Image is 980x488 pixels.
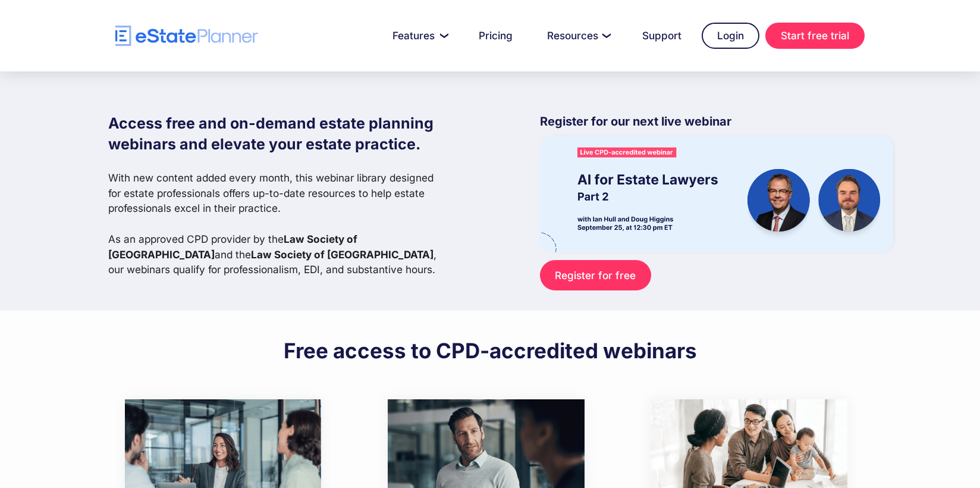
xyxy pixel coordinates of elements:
a: Features [378,24,458,48]
img: eState Academy webinar [540,136,893,252]
a: Resources [533,24,622,48]
p: With new content added every month, this webinar library designed for estate professionals offers... [108,170,446,277]
h2: Free access to CPD-accredited webinars [284,337,697,364]
strong: Law Society of [GEOGRAPHIC_DATA] [251,248,434,261]
a: home [115,26,258,46]
a: Start free trial [765,23,865,49]
a: Register for free [540,260,651,290]
a: Pricing [464,24,527,48]
p: Register for our next live webinar [540,113,893,136]
a: Support [628,24,696,48]
a: Login [702,23,759,49]
strong: Law Society of [GEOGRAPHIC_DATA] [108,233,357,261]
h1: Access free and on-demand estate planning webinars and elevate your estate practice. [108,113,446,155]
